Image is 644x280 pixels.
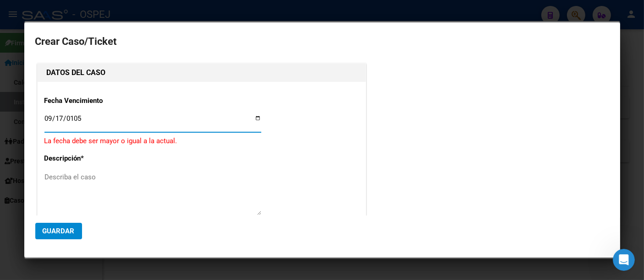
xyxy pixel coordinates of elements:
h2: Crear Caso/Ticket [35,33,609,50]
strong: DATOS DEL CASO [47,68,106,77]
p: La fecha debe ser mayor o igual a la actual. [44,136,359,146]
p: Fecha Vencimiento [44,96,139,106]
button: Guardar [35,223,82,239]
p: Descripción [44,153,139,164]
span: Guardar [43,227,75,235]
iframe: Intercom live chat [613,249,635,271]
